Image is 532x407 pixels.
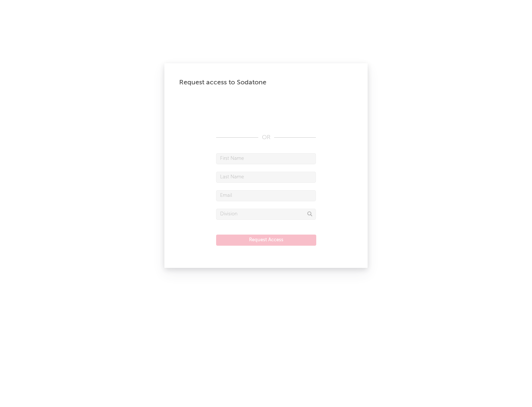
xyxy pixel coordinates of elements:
input: Division [216,209,316,220]
input: Last Name [216,172,316,183]
button: Request Access [216,235,316,246]
input: First Name [216,153,316,164]
div: OR [216,133,316,142]
div: Request access to Sodatone [179,78,353,87]
input: Email [216,190,316,201]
